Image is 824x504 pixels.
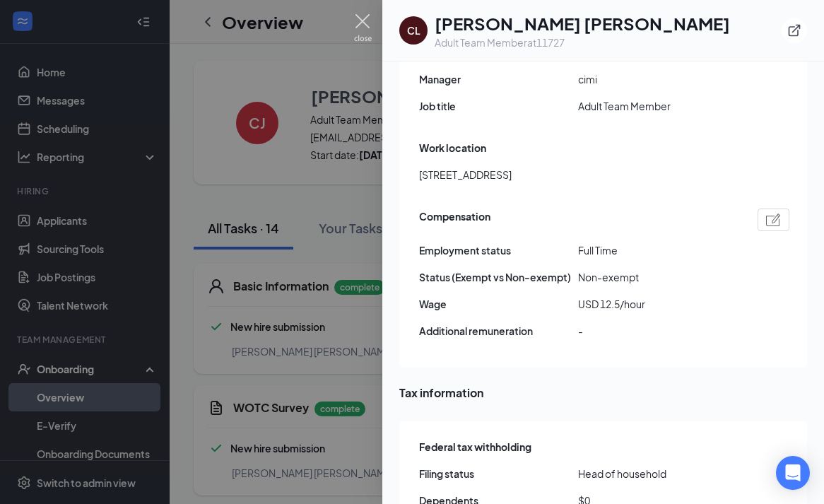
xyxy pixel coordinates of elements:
[419,439,531,455] span: Federal tax withholding
[435,11,730,35] h1: [PERSON_NAME] [PERSON_NAME]
[578,296,737,312] span: USD 12.5/hour
[578,269,737,285] span: Non-exempt
[419,140,486,156] span: Work location
[419,71,578,87] span: Manager
[419,167,512,182] span: [STREET_ADDRESS]
[419,242,578,258] span: Employment status
[399,384,807,402] span: Tax information
[578,242,737,258] span: Full Time
[578,323,737,339] span: -
[419,98,578,114] span: Job title
[407,23,420,37] div: CL
[435,35,730,49] div: Adult Team Member at 11727
[419,323,578,339] span: Additional remuneration
[419,466,578,481] span: Filing status
[578,71,737,87] span: cimi
[419,296,578,312] span: Wage
[419,209,490,231] span: Compensation
[578,98,737,114] span: Adult Team Member
[787,23,801,37] svg: ExternalLink
[578,466,737,481] span: Head of household
[419,269,578,285] span: Status (Exempt vs Non-exempt)
[782,18,807,43] button: ExternalLink
[776,456,810,490] div: Open Intercom Messenger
